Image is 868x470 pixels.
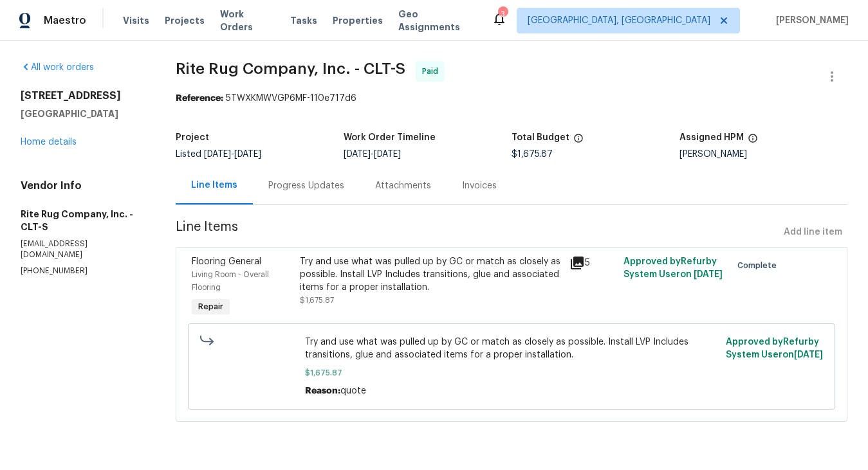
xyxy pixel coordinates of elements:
span: [DATE] [374,150,401,159]
b: Reference: [176,94,223,103]
span: Living Room - Overall Flooring [192,271,269,291]
h5: Total Budget [512,133,569,142]
span: $1,675.87 [300,296,334,304]
h5: Project [176,133,209,142]
span: Maestro [44,14,86,27]
span: - [344,150,401,159]
span: Paid [422,65,443,78]
a: All work orders [21,63,94,72]
h4: Vendor Info [21,179,145,192]
span: [DATE] [794,350,823,359]
div: 5TWXKMWVGP6MF-110e717d6 [176,92,847,105]
span: Approved by Refurby System User on [726,338,823,359]
span: [DATE] [694,270,723,279]
span: [DATE] [234,150,261,159]
div: 3 [498,8,507,21]
span: - [204,150,261,159]
div: Attachments [375,179,431,192]
span: Complete [737,259,782,272]
h5: Assigned HPM [679,133,744,142]
h2: [STREET_ADDRESS] [21,89,145,102]
p: [EMAIL_ADDRESS][DOMAIN_NAME] [21,239,145,260]
span: Reason: [305,386,340,395]
div: [PERSON_NAME] [679,150,847,159]
span: Listed [176,150,261,159]
div: Try and use what was pulled up by GC or match as closely as possible. Install LVP Includes transi... [300,255,562,294]
h5: [GEOGRAPHIC_DATA] [21,107,145,120]
span: The total cost of line items that have been proposed by Opendoor. This sum includes line items th... [573,133,584,150]
div: Line Items [191,179,237,192]
span: Work Orders [220,8,275,33]
span: Properties [333,14,383,27]
span: [DATE] [204,150,231,159]
a: Home details [21,138,77,147]
span: Geo Assignments [398,8,476,33]
span: $1,675.87 [305,366,717,379]
h5: Rite Rug Company, Inc. - CLT-S [21,208,145,233]
span: Line Items [176,221,779,244]
p: [PHONE_NUMBER] [21,266,145,276]
span: The hpm assigned to this work order. [748,133,758,150]
div: Invoices [462,179,497,192]
span: Tasks [290,16,317,25]
span: Flooring General [192,257,261,266]
span: Rite Rug Company, Inc. - CLT-S [176,61,405,77]
span: $1,675.87 [512,150,553,159]
div: 5 [569,255,616,271]
span: [GEOGRAPHIC_DATA], [GEOGRAPHIC_DATA] [528,14,710,27]
div: Progress Updates [268,179,344,192]
span: [PERSON_NAME] [771,14,849,27]
span: quote [340,386,366,395]
span: Projects [165,14,205,27]
h5: Work Order Timeline [344,133,436,142]
span: Approved by Refurby System User on [623,257,723,279]
span: Try and use what was pulled up by GC or match as closely as possible. Install LVP Includes transi... [305,336,717,361]
span: [DATE] [344,150,371,159]
span: Visits [123,14,149,27]
span: Repair [193,300,228,313]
